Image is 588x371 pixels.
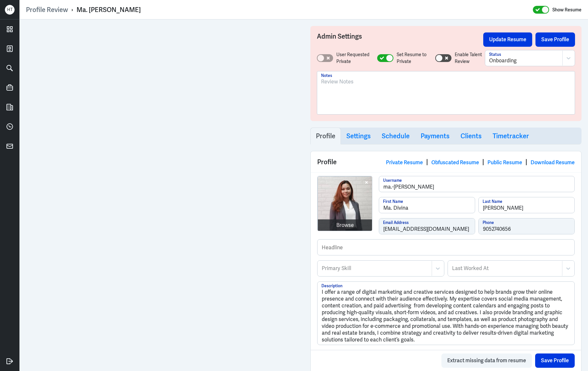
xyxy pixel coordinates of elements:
div: Ma. [PERSON_NAME] [77,6,141,14]
input: Phone [479,218,574,234]
h3: Admin Settings [317,32,484,47]
h3: Settings [346,132,371,140]
a: Profile Review [26,6,68,14]
label: Enable Talent Review [455,51,485,65]
p: › [68,6,77,14]
iframe: https://ppcdn.hiredigital.com/register/770014b5/resumes/603659345/Ma.Divina_Sunga_Resume_20251001... [26,26,297,365]
input: First Name [379,197,475,213]
button: Extract missing data from resume [441,353,532,368]
input: Last Name [479,197,574,213]
div: Profile [311,151,582,172]
a: Public Resume [487,159,522,166]
button: Update Resume [483,32,532,47]
h3: Payments [421,132,450,140]
a: Download Resume [531,159,575,166]
h3: Timetracker [493,132,529,140]
button: Save Profile [535,353,575,368]
h3: Clients [461,132,482,140]
img: FB_IMG_1758988893595.jpg [318,177,372,231]
label: User Requested Private [336,51,371,65]
h3: Profile [316,132,335,140]
input: Username [379,176,575,192]
a: Private Resume [386,159,423,166]
div: Browse [336,221,354,229]
div: H T [5,5,15,15]
textarea: I offer a range of digital marketing and creative services designed to help brands grow their onl... [318,282,575,345]
div: | | | [386,157,575,167]
a: Obfuscated Resume [431,159,479,166]
button: Save Profile [535,32,575,47]
input: Headline [318,240,575,255]
label: Set Resume to Private [397,51,429,65]
h3: Schedule [382,132,410,140]
label: Show Resume [552,6,582,14]
input: Email Address [379,218,475,234]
